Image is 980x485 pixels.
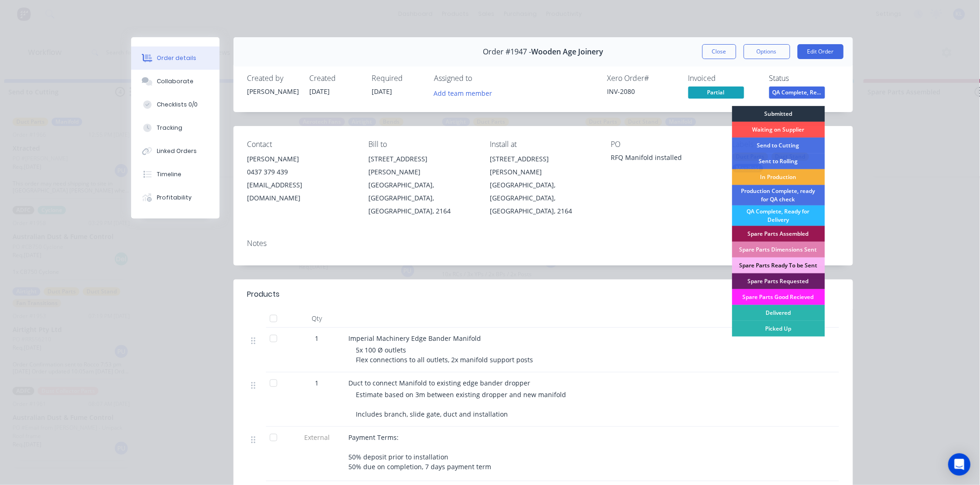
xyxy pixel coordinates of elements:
[732,138,825,153] div: Send to Cutting
[247,166,354,179] div: 0437 379 439
[368,179,475,218] div: [GEOGRAPHIC_DATA], [GEOGRAPHIC_DATA], [GEOGRAPHIC_DATA], 2164
[607,86,677,96] div: INV-2080
[131,163,220,186] button: Timeline
[732,122,825,138] div: Waiting on Supplier
[247,140,354,149] div: Contact
[732,289,825,305] div: Spare Parts Good Recieved
[157,54,196,62] div: Order details
[349,379,531,387] span: Duct to connect Manifold to existing edge bander dropper
[490,153,596,179] div: [STREET_ADDRESS][PERSON_NAME]
[131,47,220,70] button: Order details
[247,74,299,83] div: Created by
[131,140,220,163] button: Linked Orders
[732,273,825,289] div: Spare Parts Requested
[131,93,220,116] button: Checklists 0/0
[157,193,192,202] div: Profitability
[247,86,299,96] div: [PERSON_NAME]
[732,185,825,206] div: Production Complete, ready for QA check
[948,453,971,476] div: Open Intercom Messenger
[368,153,475,218] div: [STREET_ADDRESS][PERSON_NAME][GEOGRAPHIC_DATA], [GEOGRAPHIC_DATA], [GEOGRAPHIC_DATA], 2164
[688,86,744,98] span: Partial
[293,432,341,442] span: External
[157,100,198,109] div: Checklists 0/0
[310,74,361,83] div: Created
[483,47,531,56] span: Order #1947 -
[607,74,677,83] div: Xero Order #
[131,116,220,140] button: Tracking
[157,77,193,86] div: Collaborate
[247,289,280,300] div: Products
[732,206,825,226] div: QA Complete, Ready for Delivery
[247,179,354,205] div: [EMAIL_ADDRESS][DOMAIN_NAME]
[769,86,825,100] button: QA Complete, Re...
[310,87,330,96] span: [DATE]
[611,153,718,166] div: RFQ Manifold installed
[434,74,527,83] div: Assigned to
[349,433,492,471] span: Payment Terms: 50% deposit prior to installation 50% due on completion, 7 days payment term
[490,179,596,218] div: [GEOGRAPHIC_DATA], [GEOGRAPHIC_DATA], [GEOGRAPHIC_DATA], 2164
[247,153,354,166] div: [PERSON_NAME]
[732,305,825,321] div: Delivered
[434,86,498,99] button: Add team member
[157,124,182,132] div: Tracking
[157,147,197,155] div: Linked Orders
[356,390,567,419] span: Estimate based on 3m between existing dropper and new manifold Includes branch, slide gate, duct ...
[732,321,825,337] div: Picked Up
[429,86,497,99] button: Add team member
[372,87,393,96] span: [DATE]
[247,239,839,248] div: Notes
[769,74,839,83] div: Status
[157,170,181,179] div: Timeline
[732,226,825,242] div: Spare Parts Assembled
[490,140,596,149] div: Install at
[368,153,475,179] div: [STREET_ADDRESS][PERSON_NAME]
[315,378,319,388] span: 1
[744,44,790,59] button: Options
[531,47,603,56] span: Wooden Age Joinery
[769,86,825,98] span: QA Complete, Re...
[732,242,825,258] div: Spare Parts Dimensions Sent
[490,153,596,218] div: [STREET_ADDRESS][PERSON_NAME][GEOGRAPHIC_DATA], [GEOGRAPHIC_DATA], [GEOGRAPHIC_DATA], 2164
[732,106,825,122] div: Submitted
[247,153,354,205] div: [PERSON_NAME]0437 379 439[EMAIL_ADDRESS][DOMAIN_NAME]
[702,44,736,59] button: Close
[356,345,533,364] span: 5x 100 Ø outlets Flex connections to all outlets, 2x manifold support posts
[732,153,825,169] div: Sent to Rolling
[611,140,718,149] div: PO
[289,309,345,328] div: Qty
[372,74,423,83] div: Required
[349,334,481,343] span: Imperial Machinery Edge Bander Manifold
[732,258,825,273] div: Spare Parts Ready To be Sent
[368,140,475,149] div: Bill to
[315,333,319,343] span: 1
[131,186,220,209] button: Profitability
[688,74,758,83] div: Invoiced
[732,169,825,185] div: In Production
[798,44,844,59] button: Edit Order
[131,70,220,93] button: Collaborate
